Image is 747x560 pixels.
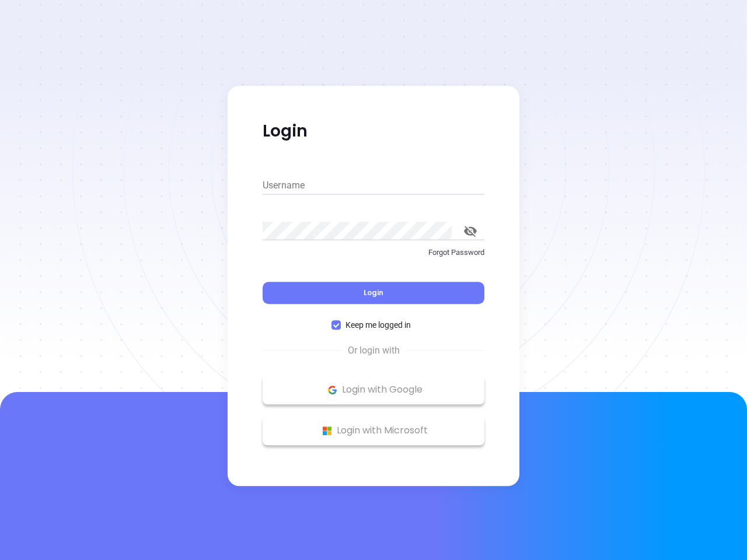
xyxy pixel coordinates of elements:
span: Keep me logged in [341,318,416,331]
span: Login [364,288,383,297]
button: toggle password visibility [456,217,484,245]
p: Login with Microsoft [268,422,479,439]
p: Login with Google [268,381,479,398]
button: Google Logo Login with Google [263,375,484,404]
p: Login [263,121,484,142]
img: Microsoft Logo [320,423,334,438]
button: Login [263,282,484,304]
p: Forgot Password [263,247,484,258]
a: Forgot Password [263,247,484,268]
span: Or login with [342,344,406,358]
img: Google Logo [325,383,340,397]
button: Microsoft Logo Login with Microsoft [263,416,484,445]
